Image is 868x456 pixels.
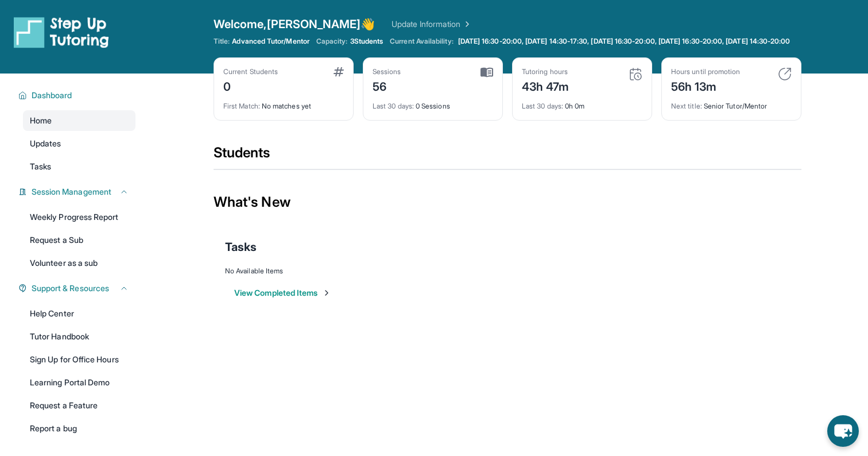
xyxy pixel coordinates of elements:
[390,37,453,46] span: Current Availability:
[27,90,129,101] button: Dashboard
[30,138,61,149] span: Updates
[460,18,472,30] img: Chevron Right
[392,18,472,30] a: Update Information
[373,76,401,95] div: 56
[23,418,135,439] a: Report a bug
[225,239,257,255] span: Tasks
[334,67,344,76] img: card
[214,177,801,227] div: What's New
[316,37,348,46] span: Capacity:
[778,67,792,81] img: card
[827,415,859,447] button: chat-button
[23,326,135,347] a: Tutor Handbook
[23,349,135,370] a: Sign Up for Office Hours
[214,144,801,169] div: Students
[14,16,109,48] img: logo
[23,230,135,250] a: Request a Sub
[522,76,569,95] div: 43h 47m
[480,67,493,78] img: card
[30,115,52,126] span: Home
[32,186,111,198] span: Session Management
[214,37,230,46] span: Title:
[629,67,642,81] img: card
[223,102,260,110] span: First Match :
[225,266,790,276] div: No Available Items
[373,102,414,110] span: Last 30 days :
[23,110,135,131] a: Home
[30,161,51,172] span: Tasks
[522,67,569,76] div: Tutoring hours
[373,95,493,111] div: 0 Sessions
[23,303,135,324] a: Help Center
[23,156,135,177] a: Tasks
[23,253,135,273] a: Volunteer as a sub
[234,287,331,299] button: View Completed Items
[27,283,129,294] button: Support & Resources
[458,37,790,46] span: [DATE] 16:30-20:00, [DATE] 14:30-17:30, [DATE] 16:30-20:00, [DATE] 16:30-20:00, [DATE] 14:30-20:00
[214,16,375,32] span: Welcome, [PERSON_NAME] 👋
[223,67,278,76] div: Current Students
[32,90,72,101] span: Dashboard
[373,67,401,76] div: Sessions
[671,102,702,110] span: Next title :
[32,283,109,294] span: Support & Resources
[232,37,309,46] span: Advanced Tutor/Mentor
[456,37,793,46] a: [DATE] 16:30-20:00, [DATE] 14:30-17:30, [DATE] 16:30-20:00, [DATE] 16:30-20:00, [DATE] 14:30-20:00
[23,207,135,227] a: Weekly Progress Report
[223,95,344,111] div: No matches yet
[350,37,383,46] span: 3 Students
[27,186,129,198] button: Session Management
[223,76,278,95] div: 0
[522,102,563,110] span: Last 30 days :
[23,395,135,416] a: Request a Feature
[23,133,135,154] a: Updates
[671,76,740,95] div: 56h 13m
[522,95,642,111] div: 0h 0m
[671,95,792,111] div: Senior Tutor/Mentor
[23,372,135,393] a: Learning Portal Demo
[671,67,740,76] div: Hours until promotion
